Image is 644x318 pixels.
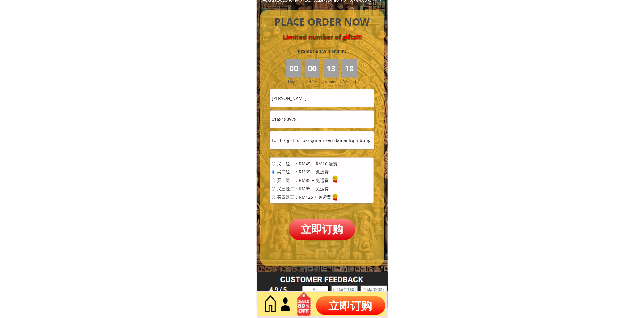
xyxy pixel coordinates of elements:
span: 买二送一：RM65 + 免运费 [277,170,337,174]
span: 买二送二：RM85 + 免运费 [277,178,337,183]
span: 买四送三：RM125 + 免运费 [277,195,337,200]
h3: Second [343,78,359,84]
input: 姓名 [270,89,374,107]
h4: Limited number of gifts!!! [268,33,377,40]
p: 立即订购 [289,219,356,240]
input: 电话 [270,111,374,128]
h3: Minute [324,79,338,85]
input: 地址 [270,131,374,149]
h3: Promotion will end in: [287,48,357,55]
h4: PLACE ORDER NOW [268,15,377,29]
p: 立即订购 [316,296,385,315]
h3: Hour [308,78,322,84]
span: 买三送二：RM95 + 免运费 [277,187,337,191]
h3: Day [288,78,304,84]
span: 买一送一：RM45 + RM10 运费 [277,162,337,166]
